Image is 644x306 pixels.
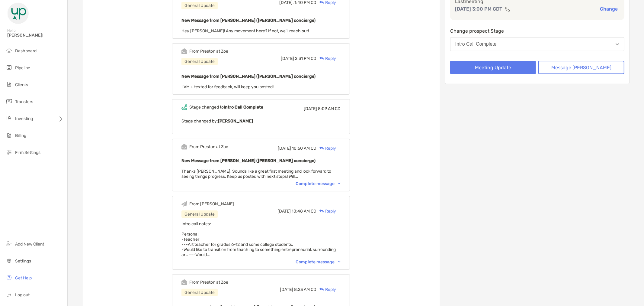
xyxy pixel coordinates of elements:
span: Clients [15,82,28,87]
img: Reply icon [319,57,324,60]
span: LVM + texted for feedback, will keep you posted! [181,84,274,90]
img: add_new_client icon [5,240,13,247]
span: Billing [15,133,26,138]
span: Settings [15,259,31,264]
span: Hey [PERSON_NAME]! Any movement here? If not, we'll reach out! [181,28,309,34]
img: communication type [505,7,510,11]
b: New Message from [PERSON_NAME] ([PERSON_NAME] concierge) [181,158,316,163]
button: Intro Call Complete [450,37,624,51]
img: billing icon [5,132,13,139]
p: Stage changed by: [181,117,341,125]
b: New Message from [PERSON_NAME] ([PERSON_NAME] concierge) [181,18,316,23]
img: Reply icon [319,146,324,150]
span: Get Help [15,275,32,281]
img: Chevron icon [338,183,341,184]
span: Dashboard [15,48,37,54]
span: [PERSON_NAME]! [7,33,64,38]
span: 2:31 PM CD [295,56,316,61]
div: General Update [181,58,218,65]
div: Reply [316,55,336,62]
div: Complete message [296,181,341,186]
span: Investing [15,116,33,121]
span: Firm Settings [15,150,40,155]
img: Reply icon [319,1,324,5]
img: Event icon [181,48,187,54]
img: Reply icon [319,209,324,213]
img: Chevron icon [338,261,341,263]
img: logout icon [5,291,13,298]
span: Transfers [15,99,33,104]
span: [DATE] [277,209,291,214]
div: Complete message [296,259,341,265]
div: From Preston at Zoe [189,49,228,54]
img: pipeline icon [5,64,13,71]
img: Event icon [181,279,187,285]
span: 8:09 AM CD [318,106,341,111]
div: General Update [181,210,218,218]
div: From Preston at Zoe [189,280,228,285]
span: 10:48 AM CD [292,209,316,214]
span: Add New Client [15,242,44,247]
button: Change [598,6,620,12]
img: transfers icon [5,98,13,105]
div: From Preston at Zoe [189,144,228,149]
img: get-help icon [5,274,13,281]
div: Reply [316,208,336,214]
button: Meeting Update [450,61,536,74]
span: [DATE] [281,56,294,61]
img: firm-settings icon [5,148,13,156]
img: investing icon [5,115,13,122]
span: 10:50 AM CD [292,146,316,151]
span: Pipeline [15,65,30,70]
span: [DATE] [280,287,293,292]
button: Message [PERSON_NAME] [538,61,624,74]
span: Thanks [PERSON_NAME]! Sounds like a great first meeting and look forward to seeing things progres... [181,169,331,179]
img: dashboard icon [5,47,13,54]
b: [PERSON_NAME] [218,119,253,124]
b: New Message from [PERSON_NAME] ([PERSON_NAME] concierge) [181,74,316,79]
img: Reply icon [319,288,324,291]
div: General Update [181,289,218,296]
span: Log out [15,292,30,298]
p: [DATE] 3:00 PM CDT [455,5,502,13]
div: Stage changed to [189,105,263,110]
div: General Update [181,2,218,9]
img: Zoe Logo [7,2,29,24]
img: Event icon [181,104,187,110]
div: Intro Call Complete [455,41,497,47]
img: Open dropdown arrow [616,43,619,45]
span: [DATE] [304,106,317,111]
span: [DATE] [278,146,291,151]
img: clients icon [5,81,13,88]
img: settings icon [5,257,13,264]
img: Event icon [181,201,187,207]
span: Intro call notes: Personal: -Teacher ---Art teacher for grades 6-12 and some college students. -W... [181,221,336,257]
div: Reply [316,145,336,151]
div: Reply [316,286,336,293]
span: 8:23 AM CD [294,287,316,292]
img: Event icon [181,144,187,150]
p: Change prospect Stage [450,27,624,35]
b: Intro Call Complete [224,105,263,110]
div: From [PERSON_NAME] [189,201,234,207]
